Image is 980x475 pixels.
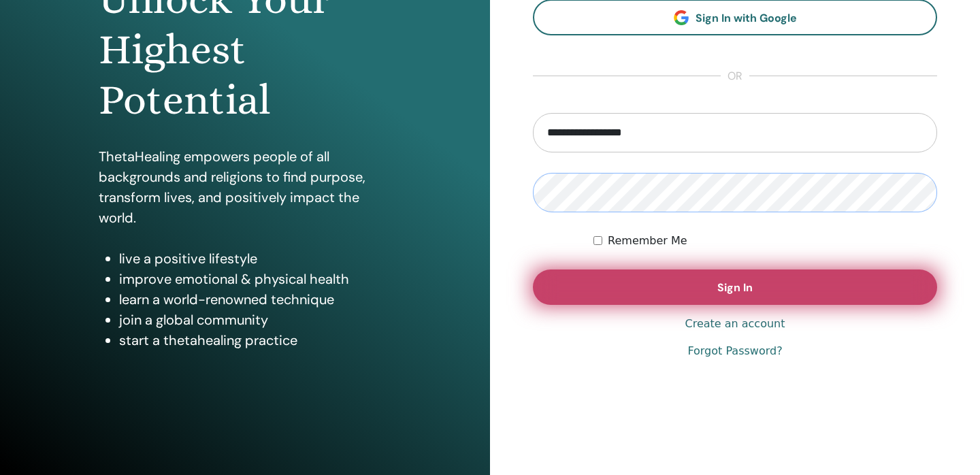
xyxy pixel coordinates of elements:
span: Sign In with Google [696,11,797,25]
span: Sign In [717,280,753,295]
label: Remember Me [608,233,687,249]
li: learn a world-renowned technique [119,289,391,310]
li: join a global community [119,310,391,330]
div: Keep me authenticated indefinitely or until I manually logout [593,233,937,249]
a: Forgot Password? [687,343,782,359]
li: improve emotional & physical health [119,269,391,289]
li: live a positive lifestyle [119,248,391,269]
p: ThetaHealing empowers people of all backgrounds and religions to find purpose, transform lives, a... [99,146,391,228]
a: Create an account [685,316,785,332]
button: Sign In [533,269,937,305]
li: start a thetahealing practice [119,330,391,350]
span: or [721,68,749,84]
